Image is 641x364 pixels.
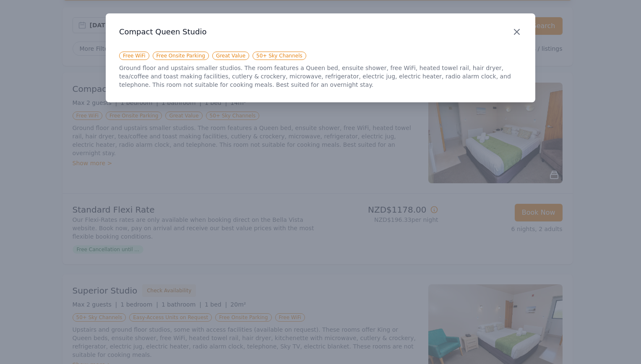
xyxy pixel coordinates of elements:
span: Free Onsite Parking [153,52,209,60]
p: Ground floor and upstairs smaller studios. The room features a Queen bed, ensuite shower, free Wi... [119,64,522,89]
span: 50+ Sky Channels [253,52,306,60]
span: Great Value [212,52,249,60]
h3: Compact Queen Studio [119,27,522,37]
span: Free WiFi [119,52,149,60]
